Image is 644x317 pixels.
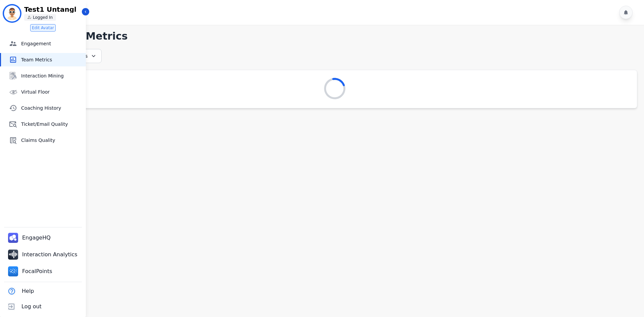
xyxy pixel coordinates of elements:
[5,264,56,279] a: FocalPoints
[33,30,637,42] h1: My Team Metrics
[22,251,79,259] span: Interaction Analytics
[1,101,86,115] a: Coaching History
[5,230,55,246] a: EngageHQ
[21,137,83,144] span: Claims Quality
[4,299,43,314] button: Log out
[4,5,20,21] img: Bordered avatar
[21,72,83,79] span: Interaction Mining
[1,117,86,131] a: Ticket/Email Quality
[22,267,54,275] span: FocalPoints
[30,24,56,32] button: Edit Avatar
[21,303,42,311] span: Log out
[28,15,32,19] img: person
[1,85,86,99] a: Virtual Floor
[21,105,83,111] span: Coaching History
[24,6,81,13] p: Test1 Untangl
[21,40,83,47] span: Engagement
[5,247,82,262] a: Interaction Analytics
[1,37,86,50] a: Engagement
[1,69,86,83] a: Interaction Mining
[1,53,86,66] a: Team Metrics
[33,15,53,20] p: Logged In
[22,234,52,242] span: EngageHQ
[22,287,34,295] span: Help
[21,121,83,127] span: Ticket/Email Quality
[1,134,86,147] a: Claims Quality
[4,283,35,299] button: Help
[21,56,83,63] span: Team Metrics
[21,89,83,95] span: Virtual Floor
